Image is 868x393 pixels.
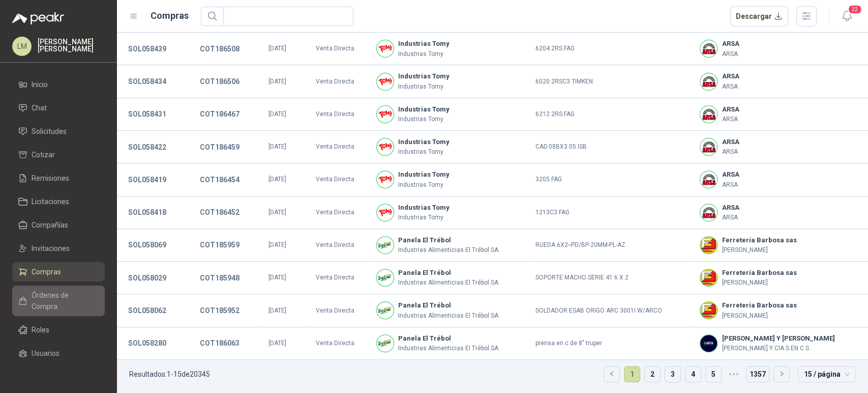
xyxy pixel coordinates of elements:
[268,110,286,118] span: [DATE]
[398,170,450,180] b: Industrias Tomy
[722,344,834,353] p: [PERSON_NAME] Y CIA S EN C S
[746,366,769,382] li: 1357
[700,106,717,123] img: Company Logo
[722,333,834,344] b: [PERSON_NAME] Y [PERSON_NAME]
[722,203,739,213] b: ARSA
[32,79,48,90] span: Inicio
[123,138,171,156] button: SOL058422
[310,65,370,98] td: Venta Directa
[268,307,286,314] span: [DATE]
[12,122,105,141] a: Solicitudes
[268,143,286,150] span: [DATE]
[123,105,171,123] button: SOL058431
[685,366,701,382] li: 4
[398,268,498,278] b: Panela El Trébol
[604,366,620,382] li: Página anterior
[722,115,739,124] p: ARSA
[123,72,171,91] button: SOL058434
[722,170,739,180] b: ARSA
[624,366,640,382] li: 1
[726,366,742,382] li: 5 páginas siguientes
[645,367,660,382] a: 2
[123,334,171,352] button: SOL058280
[700,73,717,90] img: Company Logo
[773,366,790,382] li: Página siguiente
[665,367,680,382] a: 3
[722,300,796,311] b: Ferretería Barbosa sas
[12,286,105,316] a: Órdenes de Compra
[195,105,245,123] button: COT186467
[377,237,394,254] img: Company Logo
[722,245,796,255] p: [PERSON_NAME]
[529,131,694,163] td: CAD.08BX3.05.ISB
[268,176,286,183] span: [DATE]
[32,126,67,137] span: Solicitudes
[195,269,245,287] button: COT185948
[398,147,450,157] p: Industrias Tomy
[398,311,498,321] p: Industrias Alimenticias El Trébol SA
[123,301,171,320] button: SOL058062
[746,367,769,382] a: 1357
[377,40,394,57] img: Company Logo
[722,235,796,245] b: Ferretería Barbosa sas
[706,367,721,382] a: 5
[310,131,370,163] td: Venta Directa
[310,327,370,360] td: Venta Directa
[398,82,450,92] p: Industrias Tomy
[398,245,498,255] p: Industrias Alimenticias El Trébol SA
[195,40,245,58] button: COT186508
[12,239,105,258] a: Invitaciones
[310,262,370,294] td: Venta Directa
[529,163,694,196] td: 3205.FAG
[700,204,717,221] img: Company Logo
[722,147,739,157] p: ARSA
[195,171,245,189] button: COT186454
[123,203,171,221] button: SOL058418
[123,236,171,254] button: SOL058069
[837,7,856,25] button: 22
[377,138,394,155] img: Company Logo
[700,138,717,155] img: Company Logo
[268,78,286,85] span: [DATE]
[722,311,796,321] p: [PERSON_NAME]
[398,180,450,190] p: Industrias Tomy
[700,335,717,352] img: Company Logo
[730,6,789,26] button: Descargar
[32,290,95,312] span: Órdenes de Compra
[195,203,245,221] button: COT186452
[529,65,694,98] td: 6020.2RSC3.TIMKEN
[398,344,498,353] p: Industrias Alimenticias El Trébol SA
[123,171,171,189] button: SOL058419
[12,169,105,188] a: Remisiones
[644,366,661,382] li: 2
[12,262,105,282] a: Compras
[38,38,105,52] p: [PERSON_NAME] [PERSON_NAME]
[529,196,694,229] td: 1213C3.FAG
[804,367,850,382] span: 15 / página
[779,371,785,377] span: right
[377,269,394,286] img: Company Logo
[268,340,286,347] span: [DATE]
[123,269,171,287] button: SOL058029
[722,137,739,147] b: ARSA
[12,344,105,363] a: Usuarios
[722,39,739,49] b: ARSA
[195,236,245,254] button: COT185959
[12,98,105,118] a: Chat
[398,104,450,115] b: Industrias Tomy
[398,333,498,344] b: Panela El Trébol
[12,37,32,56] div: LM
[722,49,739,59] p: ARSA
[609,371,615,377] span: left
[310,163,370,196] td: Venta Directa
[377,73,394,90] img: Company Logo
[32,219,68,231] span: Compañías
[32,173,69,184] span: Remisiones
[12,12,64,24] img: Logo peakr
[529,229,694,262] td: RUEDA 6X2--PD/BP-20MM-PL-AZ
[848,5,862,14] span: 22
[32,102,47,114] span: Chat
[32,348,59,359] span: Usuarios
[398,235,498,245] b: Panela El Trébol
[529,327,694,360] td: prensa en c de 8" truper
